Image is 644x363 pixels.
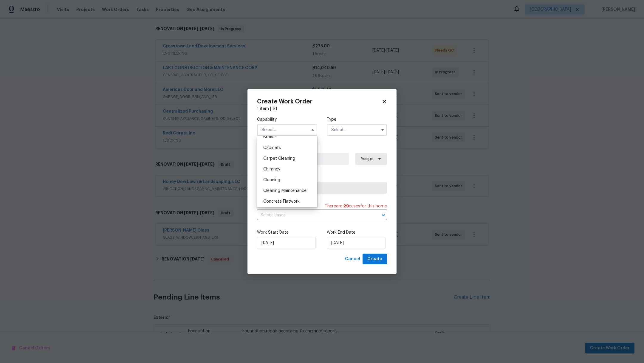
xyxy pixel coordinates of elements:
[309,126,316,134] button: Hide options
[257,229,317,235] label: Work Start Date
[263,199,300,204] span: Concrete Flatwork
[263,189,306,193] span: Cleaning Maintenance
[257,117,317,122] label: Capability
[263,156,295,161] span: Carpet Cleaning
[257,145,387,151] label: Work Order Manager
[263,146,281,150] span: Cabinets
[327,237,386,249] input: M/D/YYYY
[379,211,388,219] button: Open
[262,185,382,191] span: Select trade partner
[257,237,316,249] input: M/D/YYYY
[257,99,382,105] h2: Create Work Order
[327,124,387,136] input: Select...
[257,124,317,136] input: Select...
[367,255,382,263] span: Create
[379,126,386,134] button: Show options
[363,254,387,265] button: Create
[257,106,387,112] div: 1 item |
[325,203,387,209] span: There are case s for this home
[327,229,387,235] label: Work End Date
[360,156,373,162] span: Assign
[263,167,280,171] span: Chimney
[263,135,276,139] span: Broker
[343,254,363,265] button: Cancel
[273,107,277,111] span: $ 1
[345,255,360,263] span: Cancel
[343,204,349,208] span: 29
[327,117,387,122] label: Type
[257,211,370,220] input: Select cases
[263,178,280,182] span: Cleaning
[257,174,387,180] label: Trade Partner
